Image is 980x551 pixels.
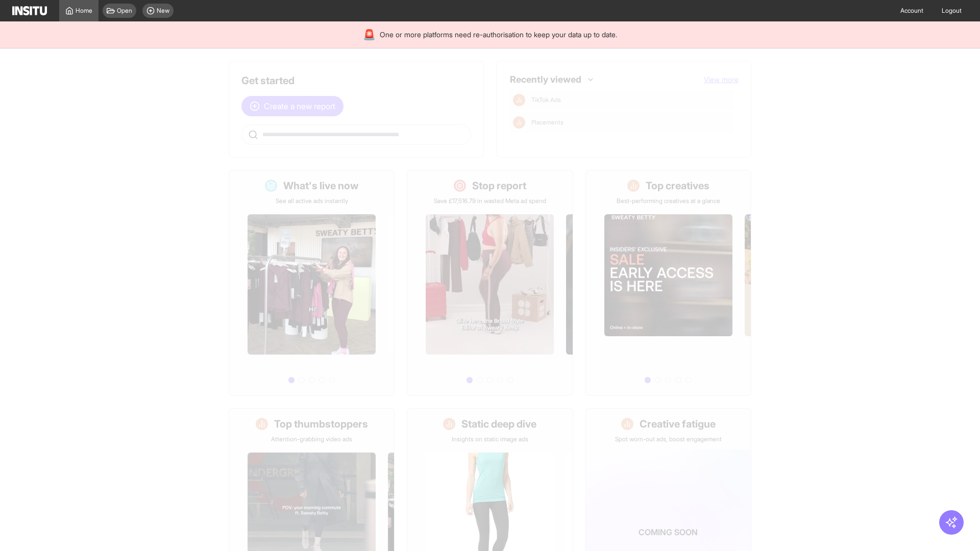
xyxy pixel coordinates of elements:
span: New [157,7,169,15]
span: Open [117,7,132,15]
div: 🚨 [363,28,376,42]
img: Logo [12,6,47,15]
span: Home [76,7,92,15]
span: One or more platforms need re-authorisation to keep your data up to date. [380,30,617,40]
